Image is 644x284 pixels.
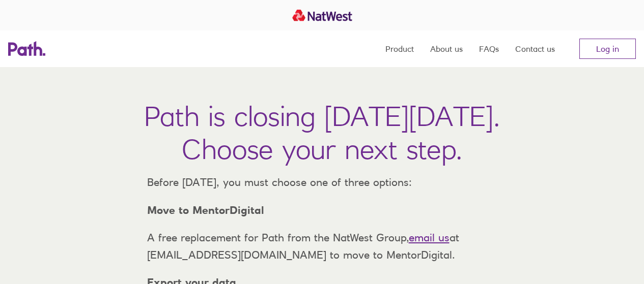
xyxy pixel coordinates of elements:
a: About us [430,30,463,67]
a: Product [385,30,414,67]
a: email us [409,231,450,244]
p: A free replacement for Path from the NatWest Group, at [EMAIL_ADDRESS][DOMAIN_NAME] to move to Me... [139,229,506,263]
p: Before [DATE], you must choose one of three options: [139,174,506,191]
a: FAQs [479,30,499,67]
a: Log in [579,39,636,59]
a: Contact us [515,30,555,67]
h1: Path is closing [DATE][DATE]. Choose your next step. [144,100,500,166]
strong: Move to MentorDigital [147,204,264,216]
